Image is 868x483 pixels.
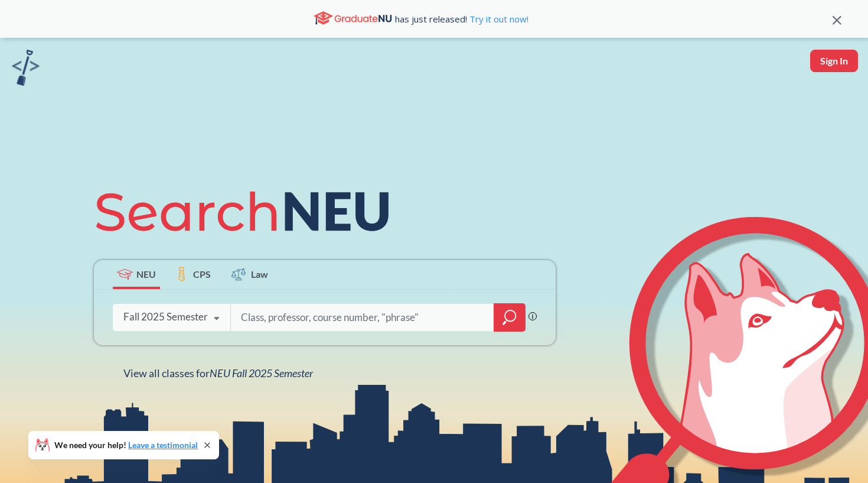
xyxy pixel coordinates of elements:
div: magnifying glass [494,303,526,332]
span: CPS [193,267,211,281]
button: Sign In [810,50,858,72]
a: Try it out now! [467,13,528,25]
input: Class, professor, course number, "phrase" [240,305,485,330]
span: We need your help! [54,441,198,449]
svg: magnifying glass [502,309,517,326]
a: sandbox logo [12,50,40,89]
div: Fall 2025 Semester [123,310,208,323]
span: NEU Fall 2025 Semester [210,367,313,380]
span: has just released! [395,12,528,25]
span: View all classes for [123,367,313,380]
span: NEU [136,267,156,281]
a: Leave a testimonial [128,440,198,450]
span: Law [251,267,268,281]
img: sandbox logo [12,50,40,86]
